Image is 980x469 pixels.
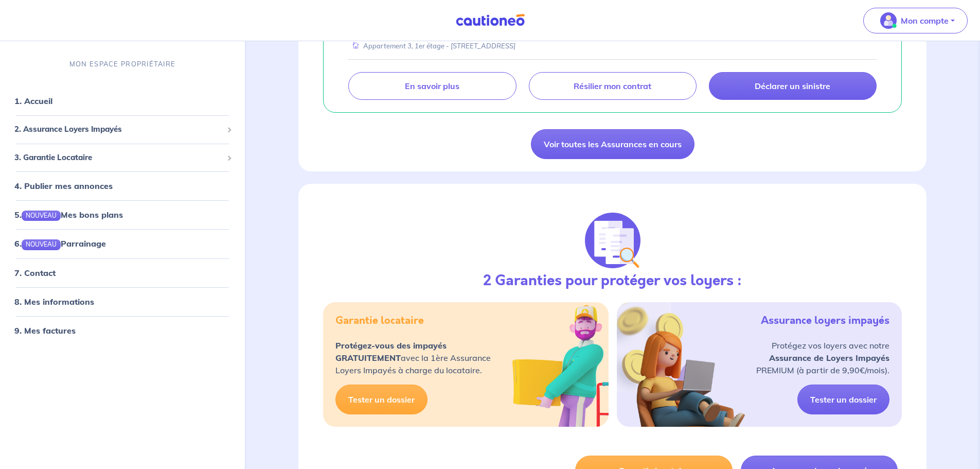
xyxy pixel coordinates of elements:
div: 6.NOUVEAUParrainage [4,233,241,254]
a: Déclarer un sinistre [709,72,877,100]
div: 7. Contact [4,263,241,283]
span: 2. Assurance Loyers Impayés [14,124,223,135]
a: En savoir plus [348,72,516,100]
a: 1. Accueil [14,96,52,106]
h5: Assurance loyers impayés [761,315,889,327]
p: Résilier mon contrat [574,81,651,91]
a: 8. Mes informations [14,297,94,307]
a: Voir toutes les Assurances en cours [531,129,694,159]
p: En savoir plus [405,81,459,91]
div: 2. Assurance Loyers Impayés [4,119,241,140]
p: avec la 1ère Assurance Loyers Impayés à charge du locataire. [335,339,491,376]
div: 3. Garantie Locataire [4,148,241,168]
a: 7. Contact [14,268,56,278]
a: Tester un dossier [335,385,427,414]
img: justif-loupe [585,213,640,268]
button: illu_account_valid_menu.svgMon compte [863,8,968,33]
img: illu_account_valid_menu.svg [880,12,897,29]
a: 5.NOUVEAUMes bons plans [14,210,123,220]
h3: 2 Garanties pour protéger vos loyers : [483,272,742,290]
a: 9. Mes factures [14,325,76,336]
div: Appartement 3, 1er étage - [STREET_ADDRESS] [348,41,515,51]
h5: Garantie locataire [335,315,424,327]
a: 6.NOUVEAUParrainage [14,238,106,249]
p: MON ESPACE PROPRIÉTAIRE [69,59,175,69]
p: Déclarer un sinistre [755,81,830,91]
div: 8. Mes informations [4,291,241,312]
a: Résilier mon contrat [529,72,697,100]
span: 3. Garantie Locataire [14,152,223,164]
div: 9. Mes factures [4,320,241,341]
a: 4. Publier mes annonces [14,181,113,191]
p: Protégez vos loyers avec notre PREMIUM (à partir de 9,90€/mois). [756,339,889,376]
strong: Protégez-vous des impayés GRATUITEMENT [335,340,447,363]
a: Tester un dossier [797,385,889,414]
strong: Assurance de Loyers Impayés [769,353,889,363]
p: Mon compte [901,14,949,27]
div: 1. Accueil [4,91,241,111]
img: Cautioneo [452,14,529,27]
div: 5.NOUVEAUMes bons plans [4,204,241,225]
div: 4. Publier mes annonces [4,176,241,196]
